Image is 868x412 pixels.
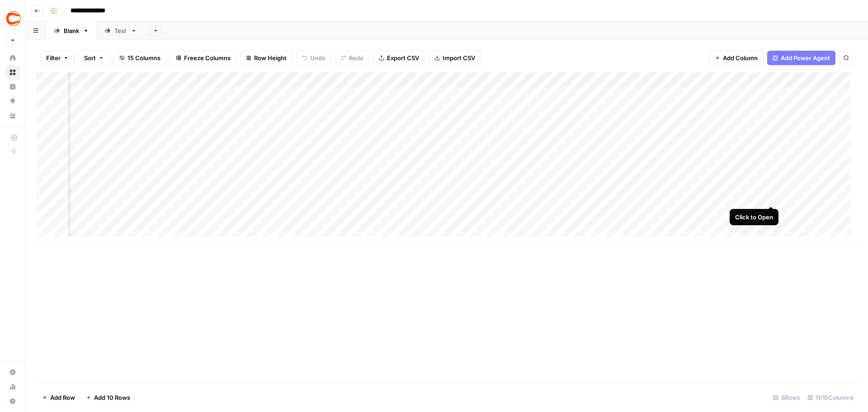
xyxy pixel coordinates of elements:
[769,390,804,405] div: 6 Rows
[5,10,22,27] img: Covers Logo
[709,51,764,65] button: Add Column
[170,51,236,65] button: Freeze Columns
[443,53,475,62] span: Import CSV
[5,109,20,123] a: Your Data
[373,51,425,65] button: Export CSV
[78,51,110,65] button: Sort
[5,94,20,109] a: Opportunities
[5,65,20,80] a: Browse
[114,26,127,35] div: Test
[184,53,231,62] span: Freeze Columns
[84,53,96,62] span: Sort
[387,53,419,62] span: Export CSV
[349,53,363,62] span: Redo
[804,390,857,405] div: 11/15 Columns
[37,390,80,405] button: Add Row
[5,379,20,394] a: Usage
[5,80,20,94] a: Insights
[240,51,292,65] button: Row Height
[80,390,136,405] button: Add 10 Rows
[723,53,758,62] span: Add Column
[5,7,20,30] button: Workspace: Covers
[64,26,79,35] div: Blank
[40,51,75,65] button: Filter
[781,53,830,62] span: Add Power Agent
[94,393,130,402] span: Add 10 Rows
[335,51,369,65] button: Redo
[97,22,145,40] a: Test
[113,51,166,65] button: 15 Columns
[429,51,481,65] button: Import CSV
[5,365,20,379] a: Settings
[127,53,160,62] span: 15 Columns
[254,53,287,62] span: Row Height
[767,51,835,65] button: Add Power Agent
[310,53,325,62] span: Undo
[5,394,20,408] button: Help + Support
[46,53,61,62] span: Filter
[735,213,773,222] div: Click to Open
[46,22,97,40] a: Blank
[50,393,75,402] span: Add Row
[5,51,20,65] a: Home
[296,51,331,65] button: Undo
